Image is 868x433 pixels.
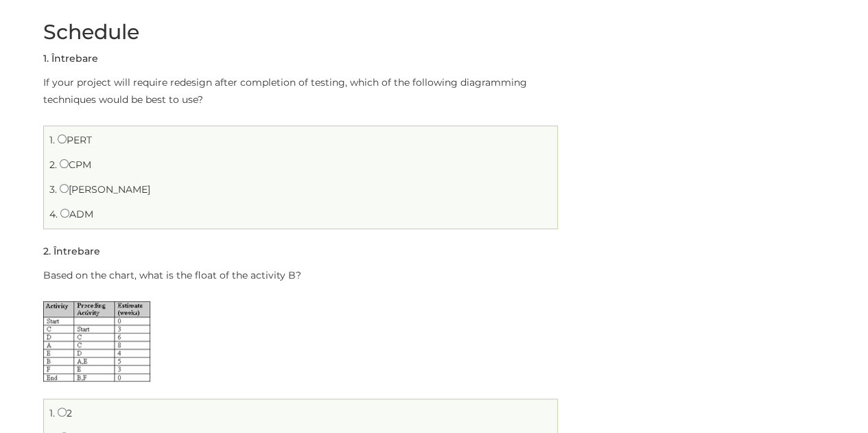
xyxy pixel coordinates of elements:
[49,407,55,419] span: 1.
[60,159,91,171] label: CPM
[49,183,57,196] span: 3.
[60,184,69,193] input: [PERSON_NAME]
[58,134,67,143] input: PERT
[58,408,67,417] input: 2
[58,134,92,146] label: PERT
[43,246,100,257] h5: . Întrebare
[60,209,69,218] input: ADM
[60,183,150,196] label: [PERSON_NAME]
[43,52,47,65] span: 1
[43,74,558,108] p: If your project will require redesign after completion of testing, which of the following diagram...
[49,159,57,171] span: 2.
[49,134,55,146] span: 1.
[49,208,58,220] span: 4.
[43,54,98,64] h5: . Întrebare
[60,159,69,168] input: CPM
[43,267,558,284] p: Based on the chart, what is the float of the activity B?
[43,21,558,43] h2: Schedule
[60,208,93,220] label: ADM
[43,245,49,257] span: 2
[58,407,72,419] label: 2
